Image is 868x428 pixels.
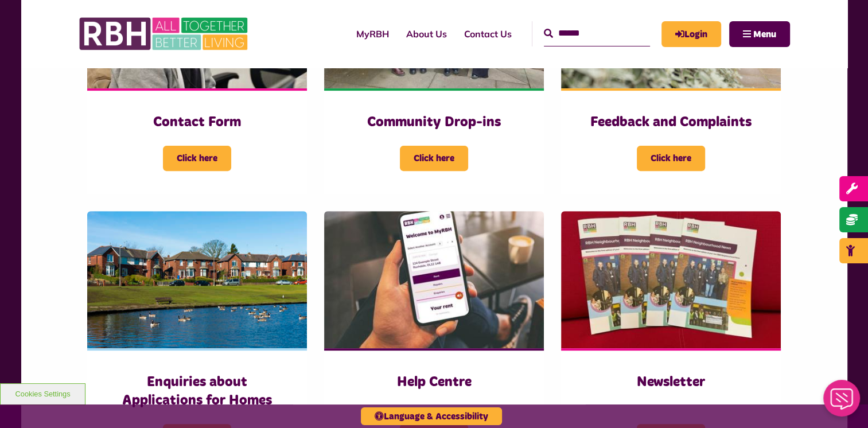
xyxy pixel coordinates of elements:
h3: Feedback and Complaints [584,114,758,131]
button: Language & Accessibility [361,407,502,425]
span: Click here [637,146,705,171]
span: Menu [753,30,776,39]
a: MyRBH [348,18,398,49]
img: Myrbh Man Wth Mobile Correct [324,211,544,349]
a: Contact Us [456,18,520,49]
a: About Us [398,18,456,49]
button: Navigation [729,21,790,47]
h3: Help Centre [347,373,521,391]
h3: Enquiries about Applications for Homes [110,373,284,409]
a: MyRBH [661,21,721,47]
img: Dewhirst Rd 03 [87,211,307,349]
span: Click here [400,146,468,171]
img: RBH Newsletter Copies [561,211,781,349]
img: RBH [79,11,251,56]
h3: Newsletter [584,373,758,391]
input: Search [544,21,650,46]
h3: Community Drop-ins [347,114,521,131]
iframe: Netcall Web Assistant for live chat [816,376,868,428]
span: Click here [163,146,231,171]
h3: Contact Form [110,114,284,131]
